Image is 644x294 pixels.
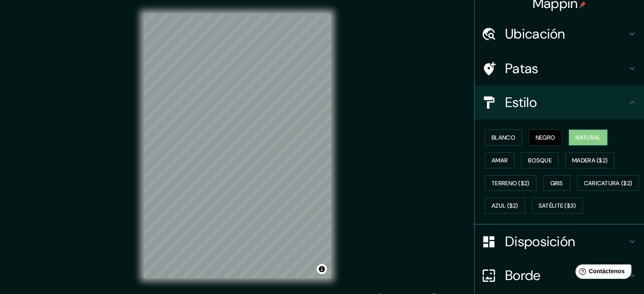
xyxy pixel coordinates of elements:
[528,157,552,164] font: Bosque
[505,233,575,250] font: Disposición
[492,202,518,210] font: Azul ($2)
[475,225,644,258] div: Disposición
[492,157,508,164] font: Amar
[505,93,537,111] font: Estilo
[550,179,563,187] font: Gris
[579,1,586,8] img: pin-icon.png
[492,179,530,187] font: Terreno ($2)
[475,85,644,119] div: Estilo
[475,17,644,51] div: Ubicación
[485,175,536,191] button: Terreno ($2)
[485,129,522,146] button: Blanco
[543,175,570,191] button: Gris
[565,152,614,168] button: Madera ($2)
[569,129,608,146] button: Natural
[532,198,583,214] button: Satélite ($3)
[521,152,558,168] button: Bosque
[144,14,331,278] canvas: Mapa
[505,25,565,43] font: Ubicación
[529,129,562,146] button: Negro
[575,134,601,141] font: Natural
[584,179,633,187] font: Caricatura ($2)
[492,134,515,141] font: Blanco
[577,175,639,191] button: Caricatura ($2)
[485,152,514,168] button: Amar
[475,258,644,292] div: Borde
[505,267,541,284] font: Borde
[539,202,576,210] font: Satélite ($3)
[485,198,525,214] button: Azul ($2)
[505,60,539,77] font: Patas
[317,264,327,274] button: Activar o desactivar atribución
[569,261,635,285] iframe: Lanzador de widgets de ayuda
[475,52,644,85] div: Patas
[536,134,556,141] font: Negro
[572,157,608,164] font: Madera ($2)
